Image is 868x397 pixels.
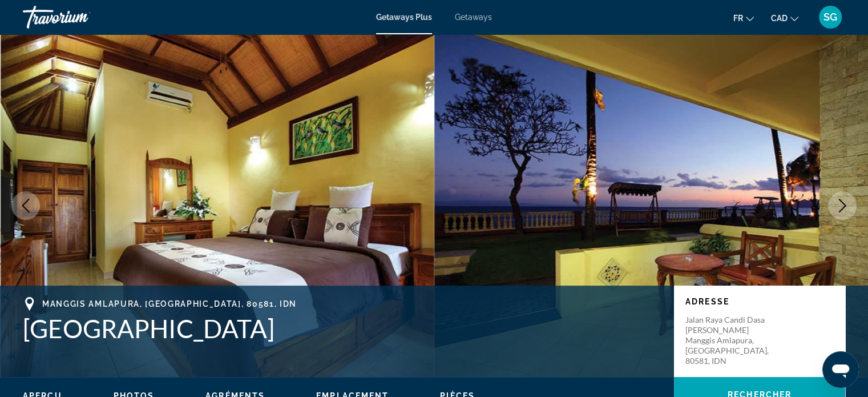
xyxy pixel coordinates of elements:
span: fr [733,14,743,23]
button: User Menu [815,5,845,29]
p: Adresse [685,297,834,306]
button: Next image [828,191,857,220]
span: SG [823,11,837,23]
button: Previous image [11,191,40,220]
a: Getaways Plus [376,13,432,22]
a: Getaways [455,13,492,22]
span: CAD [771,14,788,23]
button: Change language [733,10,754,26]
p: Jalan Raya Candi Dasa [PERSON_NAME] Manggis Amlapura, [GEOGRAPHIC_DATA], 80581, IDN [685,315,777,366]
button: Change currency [771,10,798,26]
h1: [GEOGRAPHIC_DATA] [23,314,663,343]
span: Manggis Amlapura, [GEOGRAPHIC_DATA], 80581, IDN [42,299,297,308]
a: Travorium [23,2,137,32]
iframe: Bouton de lancement de la fenêtre de messagerie [822,351,859,388]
